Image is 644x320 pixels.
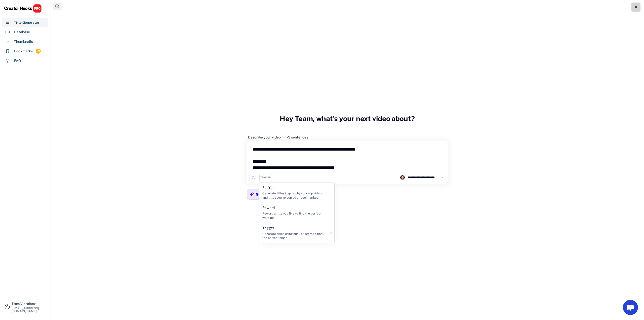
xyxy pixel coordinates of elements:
div: For You [262,185,274,190]
div: [EMAIL_ADDRESS][DOMAIN_NAME] [12,307,46,313]
div: Generate title ideas [256,192,290,197]
div: Trigger [262,226,274,231]
div: Thumbnails [14,39,33,44]
div: Generate titles inspired by your top videos and titles you've copied or bookmarked [262,191,325,200]
div: Bookmarks [14,49,33,54]
div: Database [14,29,30,35]
div: Reword [262,205,275,210]
div: Title Generator [14,20,39,25]
div: Generate titles using click triggers to find the perfect angle [262,232,325,240]
div: 79 [36,49,41,53]
img: CHPRO%20Logo.svg [4,4,42,13]
img: channels4_profile.jpg [400,175,405,180]
div: FAQ [14,58,21,63]
h3: Hey Team, what's your next video about? [280,109,415,128]
div: Describe your video in 1-3 sentences [248,135,308,139]
a: Ouvrir le chat [623,300,638,315]
div: Reword a title you like to find the perfect wording [262,211,325,220]
div: Team VideoBees [12,302,46,305]
div: TRIGGER [260,176,271,179]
